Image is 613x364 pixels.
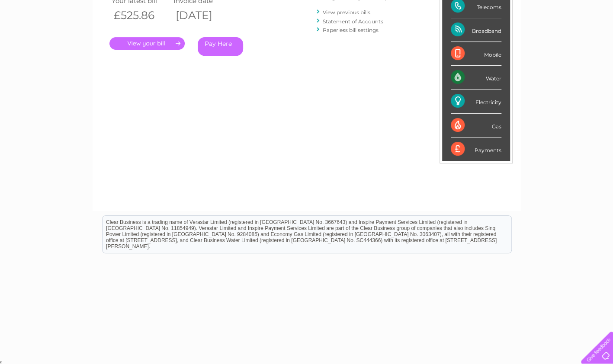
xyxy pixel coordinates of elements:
[323,27,379,33] a: Paperless bill settings
[198,37,243,56] a: Pay Here
[451,114,501,137] div: Gas
[555,37,577,43] a: Contact
[538,37,550,43] a: Blog
[451,18,501,42] div: Broadband
[451,89,501,113] div: Electricity
[450,4,510,15] a: 0333 014 3131
[451,42,501,66] div: Mobile
[584,37,605,43] a: Log out
[109,37,185,50] a: .
[323,9,370,16] a: View previous bills
[109,6,172,24] th: £525.86
[22,22,66,49] img: logo.png
[507,37,533,43] a: Telecoms
[461,37,477,43] a: Water
[103,5,511,42] div: Clear Business is a trading name of Verastar Limited (registered in [GEOGRAPHIC_DATA] No. 3667643...
[451,66,501,89] div: Water
[171,6,234,24] th: [DATE]
[323,18,383,25] a: Statement of Accounts
[451,137,501,161] div: Payments
[482,37,501,43] a: Energy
